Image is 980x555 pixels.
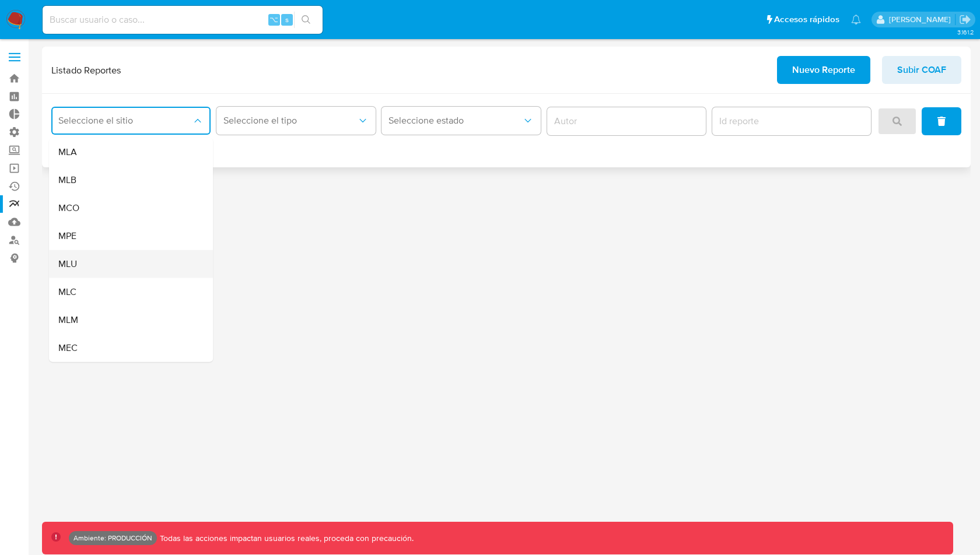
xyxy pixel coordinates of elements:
[294,12,318,28] button: search-icon
[851,15,861,24] a: Notificaciones
[73,536,152,540] p: Ambiente: PRODUCCIÓN
[959,13,971,26] a: Salir
[269,14,278,25] span: ⌥
[43,12,323,27] input: Buscar usuario o caso...
[889,14,955,25] p: ramiro.carbonell@mercadolibre.com.co
[285,14,289,25] span: s
[774,13,839,26] span: Accesos rápidos
[157,533,414,544] p: Todas las acciones impactan usuarios reales, proceda con precaución.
